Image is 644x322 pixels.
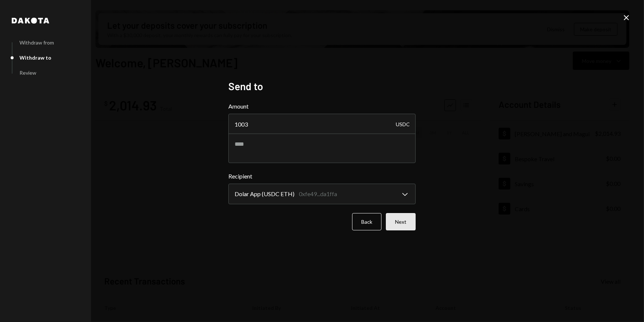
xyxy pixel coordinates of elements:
[386,213,416,230] button: Next
[228,184,416,204] button: Recipient
[352,213,381,230] button: Back
[19,54,51,61] div: Withdraw to
[228,79,416,93] h2: Send to
[19,39,54,46] div: Withdraw from
[228,114,416,134] input: Enter amount
[299,190,337,198] div: 0xfe49...da1ffa
[19,70,36,76] div: Review
[228,102,416,111] label: Amount
[396,114,410,134] div: USDC
[228,172,416,181] label: Recipient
